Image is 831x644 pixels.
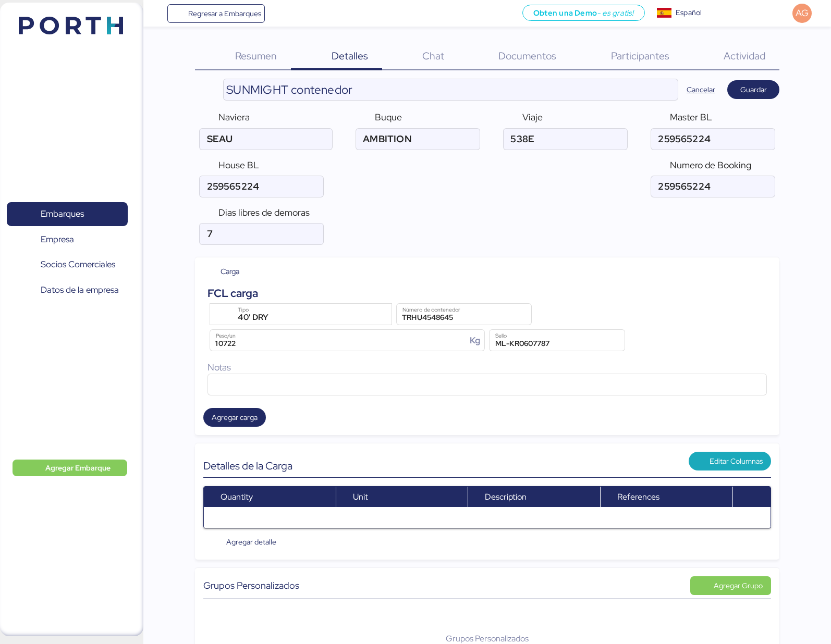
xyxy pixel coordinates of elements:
[218,206,310,218] span: Dias libres de demoras
[41,257,115,272] span: Socios Comerciales
[221,491,253,502] span: Quantity
[796,6,809,20] span: AG
[41,206,84,221] span: Embarques
[740,83,767,96] span: Guardar
[689,452,772,470] button: Editar Columnas
[207,361,767,374] div: Notas
[235,49,277,63] span: Resumen
[238,313,268,322] span: 40' DRY
[203,408,266,427] button: Agregar carga
[226,536,276,548] span: Agregar detalle
[498,49,556,63] span: Documentos
[13,460,127,476] button: Agregar Embarque
[203,532,285,551] button: Agregar detalle
[714,579,763,592] div: Agregar Grupo
[678,80,724,99] button: Cancelar
[7,202,128,226] a: Embarques
[353,491,368,502] span: Unit
[41,232,74,247] span: Empresa
[332,49,368,63] span: Detalles
[710,455,763,467] span: Editar Columnas
[45,462,111,474] span: Agregar Embarque
[203,460,487,472] div: Detalles de la Carga
[470,334,484,347] div: Kg
[218,159,259,171] span: House BL
[188,7,261,20] span: Regresar a Embarques
[727,80,779,99] button: Guardar
[375,111,402,123] span: Buque
[617,491,659,502] span: References
[724,49,765,63] span: Actividad
[522,111,543,123] span: Viaje
[167,4,265,23] a: Regresar a Embarques
[422,49,444,63] span: Chat
[687,83,715,96] span: Cancelar
[41,282,119,298] span: Datos de la empresa
[490,330,624,351] input: Sello
[7,228,128,252] a: Empresa
[218,111,250,123] span: Naviera
[7,253,128,277] a: Socios Comerciales
[676,7,702,18] div: Español
[7,278,128,302] a: Datos de la empresa
[670,111,712,123] span: Master BL
[150,5,167,22] button: Menu
[485,491,527,502] span: Description
[212,411,258,424] span: Agregar carga
[397,304,531,325] input: Número de contenedor
[221,266,239,277] span: Carga
[210,330,467,351] input: Peso/un
[670,159,751,171] span: Numero de Booking
[446,633,529,644] span: Grupos Personalizados
[207,285,258,301] div: FCL carga
[203,578,299,592] span: Grupos Personalizados
[611,49,669,63] span: Participantes
[690,576,772,595] button: Agregar Grupo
